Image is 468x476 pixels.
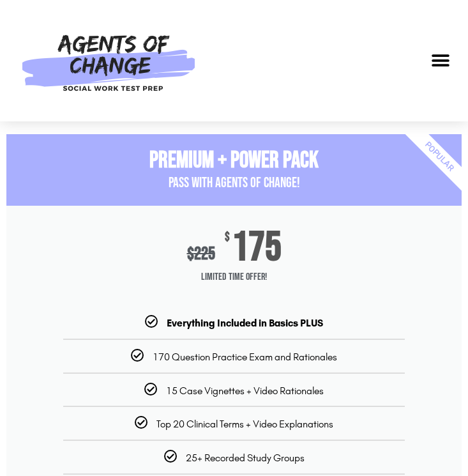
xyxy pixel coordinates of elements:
span: 25+ Recorded Study Groups [186,452,305,464]
div: Menu Toggle [426,47,455,75]
span: Top 20 Clinical Terms + Video Explanations [156,418,333,430]
b: Everything Included in Basics PLUS [167,317,323,329]
div: 225 [187,243,215,265]
span: $ [187,243,194,265]
span: $ [225,231,230,244]
span: PASS with AGENTS OF CHANGE! [169,174,300,192]
span: 15 Case Vignettes + Video Rationales [166,385,324,397]
span: Limited Time Offer! [6,265,462,290]
span: 175 [232,231,282,265]
h3: Premium + Power Pack [6,147,462,174]
span: 170 Question Practice Exam and Rationales [153,351,337,363]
